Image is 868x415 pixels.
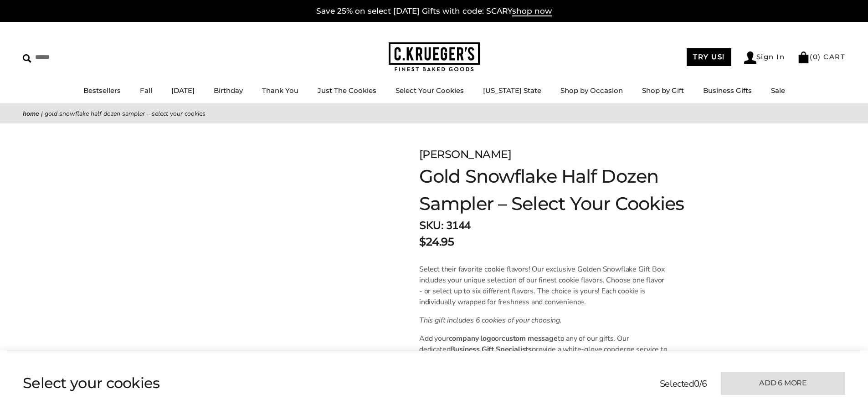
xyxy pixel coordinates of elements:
[262,86,298,95] a: Thank You
[419,315,562,325] i: This gift includes 6 cookies of your choosing.
[744,51,756,64] img: Account
[687,48,731,66] a: TRY US!
[449,333,495,343] b: company logo
[660,377,707,391] p: Selected /
[45,109,205,118] span: Gold Snowflake Half Dozen Sampler – Select Your Cookies
[797,51,810,63] img: Bag
[389,42,480,72] img: C.KRUEGER'S
[23,108,845,119] nav: breadcrumbs
[450,344,532,354] b: Business Gift Specialists
[703,86,752,95] a: Business Gifts
[694,378,699,390] span: 0
[395,86,464,95] a: Select Your Cookies
[512,6,552,16] span: shop now
[23,54,31,63] img: Search
[813,52,818,61] span: 0
[446,218,471,233] span: 3144
[502,333,558,343] b: custom message
[419,163,712,217] h1: Gold Snowflake Half Dozen Sampler – Select Your Cookies
[721,372,845,395] button: Add 6 more
[419,234,454,250] p: $24.95
[419,264,668,307] p: Select their favorite cookie flavors! Our exclusive Golden Snowflake Gift Box includes your uniqu...
[744,51,785,64] a: Sign In
[483,86,541,95] a: [US_STATE] State
[419,333,668,388] p: Add your or to any of our gifts. Our dedicated provide a white-glove concierge service to ensure ...
[140,86,152,95] a: Fall
[83,86,121,95] a: Bestsellers
[771,86,785,95] a: Sale
[23,50,131,64] input: Search
[419,146,712,163] p: [PERSON_NAME]
[318,86,376,95] a: Just The Cookies
[797,52,845,61] a: (0) CART
[642,86,684,95] a: Shop by Gift
[560,86,623,95] a: Shop by Occasion
[702,378,707,390] span: 6
[214,86,243,95] a: Birthday
[41,109,43,118] span: |
[316,6,552,16] a: Save 25% on select [DATE] Gifts with code: SCARYshop now
[171,86,195,95] a: [DATE]
[23,109,39,118] a: Home
[419,218,443,233] strong: SKU:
